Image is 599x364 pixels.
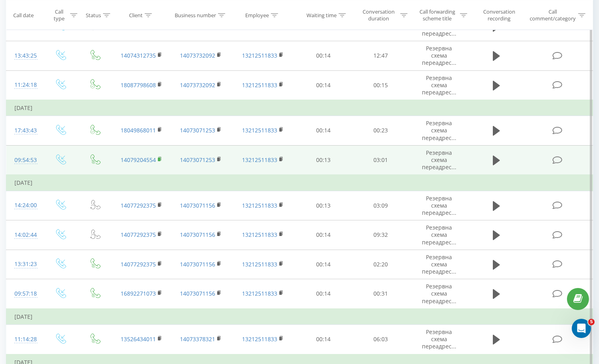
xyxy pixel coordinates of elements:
a: 13212511833 [242,202,277,209]
div: Conversation duration [359,8,398,22]
div: Client [129,12,143,18]
a: 13212511833 [242,335,277,343]
span: Резервна схема переадрес... [422,224,456,246]
span: Резервна схема переадрес... [422,194,456,216]
span: Резервна схема переадрес... [422,253,456,275]
a: 14073071156 [180,290,215,297]
a: 13212511833 [242,290,277,297]
a: 14074312735 [121,52,156,59]
td: 00:13 [295,191,352,220]
a: 14073071253 [180,126,215,134]
iframe: Intercom live chat [572,319,591,338]
a: 14077292375 [121,202,156,209]
a: 14073732092 [180,81,215,89]
a: 16892271073 [121,290,156,297]
div: 14:24:00 [14,198,35,213]
div: 09:54:53 [14,152,35,168]
a: 13212511833 [242,81,277,89]
div: Call comment/category [529,8,576,22]
td: 00:14 [295,70,352,100]
td: 00:14 [295,116,352,146]
div: Call type [50,8,69,22]
a: 13212511833 [242,156,277,164]
td: 00:14 [295,220,352,250]
td: [DATE] [6,175,593,191]
td: 09:32 [352,220,409,250]
div: 09:57:18 [14,286,35,302]
div: Status [86,12,101,18]
span: Резервна схема переадрес... [422,119,456,141]
td: 00:31 [352,279,409,309]
span: Резервна схема переадрес... [422,44,456,66]
td: 03:01 [352,145,409,175]
div: 14:02:44 [14,227,35,243]
a: 14073071156 [180,260,215,268]
td: 03:09 [352,191,409,220]
a: 14073071253 [180,156,215,164]
a: 13212511833 [242,231,277,238]
a: 14073071156 [180,202,215,209]
div: Call date [13,12,34,18]
span: Резервна схема переадрес... [422,15,456,37]
td: 12:47 [352,41,409,70]
td: [DATE] [6,309,593,325]
a: 13212511833 [242,52,277,59]
div: 11:24:18 [14,77,35,93]
div: Business number [175,12,216,18]
div: 13:31:23 [14,256,35,272]
div: Waiting time [307,12,337,18]
a: 13212511833 [242,260,277,268]
span: Резервна схема переадрес... [422,282,456,304]
span: Резервна схема переадрес... [422,149,456,171]
div: 11:14:28 [14,332,35,347]
div: 17:43:43 [14,123,35,138]
span: Резервна схема переадрес... [422,74,456,96]
td: 00:23 [352,116,409,146]
a: 13526434011 [121,335,156,343]
div: Employee [245,12,269,18]
td: 02:20 [352,250,409,279]
a: 14073732092 [180,52,215,59]
td: 00:14 [295,325,352,354]
a: 14079204554 [121,156,156,164]
td: [DATE] [6,100,593,116]
td: 00:13 [295,145,352,175]
a: 14077292375 [121,260,156,268]
a: 14073378321 [180,335,215,343]
span: 5 [588,319,595,325]
td: 00:14 [295,250,352,279]
a: 14073071156 [180,231,215,238]
td: 06:03 [352,325,409,354]
td: 00:15 [352,70,409,100]
div: Conversation recording [476,8,522,22]
div: 13:43:25 [14,48,35,64]
td: 00:14 [295,41,352,70]
a: 18087798608 [121,81,156,89]
a: 18049868011 [121,126,156,134]
a: 13212511833 [242,126,277,134]
div: Call forwarding scheme title [417,8,458,22]
a: 14077292375 [121,231,156,238]
td: 00:14 [295,279,352,309]
span: Резервна схема переадрес... [422,328,456,350]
